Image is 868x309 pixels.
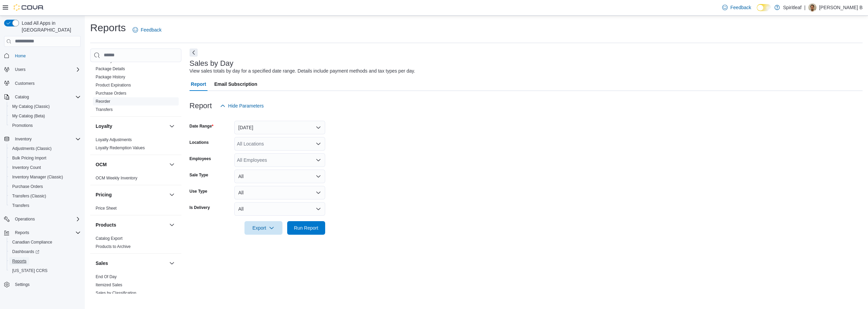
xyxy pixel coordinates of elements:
a: Inventory Transactions [96,58,137,63]
a: [US_STATE] CCRS [9,267,50,275]
span: Export [249,221,278,235]
button: [US_STATE] CCRS [7,266,83,275]
span: Feedback [730,4,751,11]
button: Reports [1,228,83,237]
a: Reorder [96,99,110,104]
a: Feedback [130,23,164,37]
span: Inventory Count [12,165,41,170]
button: Purchase Orders [7,182,83,191]
button: Operations [12,215,38,223]
span: Customers [12,79,81,88]
button: Sales [168,259,176,267]
label: Sale Type [190,172,208,178]
a: End Of Day [96,274,117,279]
span: Settings [12,280,81,289]
button: All [234,186,325,199]
span: Package Details [96,66,125,72]
button: Users [1,65,83,74]
a: Adjustments (Classic) [9,144,54,153]
div: Products [90,234,181,253]
a: Reports [9,257,29,265]
span: Users [15,67,25,72]
span: Catalog [15,94,29,100]
a: My Catalog (Classic) [9,102,53,111]
button: My Catalog (Classic) [7,102,83,111]
span: Dark Mode [757,11,757,12]
span: Users [12,65,81,74]
button: OCM [168,160,176,169]
a: Package Details [96,66,125,71]
a: Promotions [9,121,36,130]
h3: Sales by Day [190,59,234,67]
button: [DATE] [234,121,325,134]
span: Itemized Sales [96,282,122,288]
span: Dashboards [12,249,39,254]
button: Bulk Pricing Import [7,153,83,163]
button: Next [190,49,198,57]
span: Price Sheet [96,206,117,211]
input: Dark Mode [757,4,771,11]
a: Transfers (Classic) [9,192,49,200]
span: Inventory Count [9,163,81,172]
a: Bulk Pricing Import [9,154,49,162]
span: [US_STATE] CCRS [12,268,47,273]
span: Home [15,53,26,59]
span: Promotions [12,123,33,128]
button: Sales [96,260,166,267]
label: Is Delivery [190,205,210,210]
span: Operations [12,215,81,223]
a: Canadian Compliance [9,238,55,246]
h3: OCM [96,161,107,168]
a: Product Expirations [96,83,131,88]
a: Dashboards [7,247,83,256]
span: Canadian Compliance [9,238,81,246]
a: Settings [12,281,32,289]
span: Hide Parameters [228,102,264,109]
a: Inventory Manager (Classic) [9,173,66,181]
label: Locations [190,140,209,145]
span: Transfers [9,201,81,210]
span: My Catalog (Classic) [12,104,50,109]
span: Operations [15,216,35,222]
span: Home [12,52,81,60]
a: Dashboards [9,248,42,256]
span: Purchase Orders [12,184,43,189]
a: Loyalty Redemption Values [96,146,145,150]
button: My Catalog (Beta) [7,111,83,121]
div: Inventory [90,16,181,116]
span: Product Expirations [96,82,131,88]
button: Reports [7,256,83,266]
span: Purchase Orders [9,182,81,191]
a: Products to Archive [96,244,131,249]
button: Reports [12,229,32,237]
span: Run Report [294,225,318,231]
button: Pricing [96,191,166,198]
span: Report [191,77,206,91]
h1: Reports [90,21,126,35]
span: Inventory Manager (Classic) [12,174,63,180]
button: OCM [96,161,166,168]
span: Loyalty Adjustments [96,137,132,142]
span: Inventory Manager (Classic) [9,173,81,181]
a: Purchase Orders [96,91,126,96]
span: Reorder [96,99,110,104]
span: Reports [9,257,81,265]
span: Email Subscription [214,77,257,91]
span: Settings [15,282,29,287]
a: Customers [12,79,37,88]
button: Products [168,221,176,229]
span: Transfers [96,107,113,112]
a: Home [12,52,28,60]
a: Inventory Count [9,163,44,172]
button: Loyalty [96,123,166,130]
span: Transfers (Classic) [12,193,46,199]
span: Transfers [12,203,29,208]
button: Open list of options [316,157,321,163]
h3: Products [96,221,116,228]
div: Pricing [90,204,181,215]
span: Package History [96,74,125,80]
span: Dashboards [9,248,81,256]
span: Reports [15,230,29,235]
span: Reports [12,229,81,237]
